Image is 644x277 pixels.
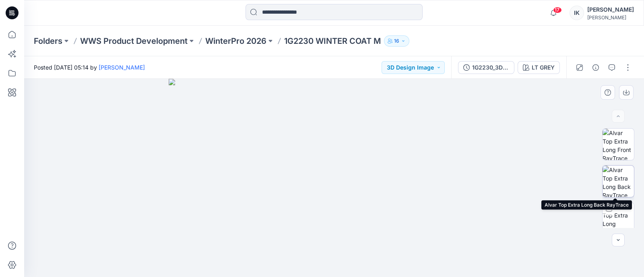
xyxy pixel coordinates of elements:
[34,63,145,72] span: Posted [DATE] 05:14 by
[458,61,514,74] button: 1G2230_3D PD_proto1_Designer comments updated
[603,166,634,197] img: Alvar Top Extra Long Back RayTrace
[589,61,602,74] button: Details
[99,64,145,71] a: [PERSON_NAME]
[603,129,634,160] img: Alvar Top Extra Long Front RayTrace
[80,35,188,47] a: WWS Product Development
[518,61,560,74] button: LT GREY
[570,6,584,20] div: IK
[472,63,509,72] div: 1G2230_3D PD_proto1_Designer comments updated
[587,14,634,21] div: [PERSON_NAME]
[384,35,409,47] button: 16
[603,203,634,234] img: Alvar Top Extra Long Turntable RayTrace
[284,35,381,47] p: 1G2230 WINTER COAT M
[205,35,266,47] a: WinterPro 2026
[394,37,399,45] p: 16
[532,63,555,72] div: LT GREY
[34,35,62,47] a: Folders
[587,5,634,14] div: [PERSON_NAME]
[169,79,500,277] img: eyJhbGciOiJIUzI1NiIsImtpZCI6IjAiLCJzbHQiOiJzZXMiLCJ0eXAiOiJKV1QifQ.eyJkYXRhIjp7InR5cGUiOiJzdG9yYW...
[553,7,562,13] span: 17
